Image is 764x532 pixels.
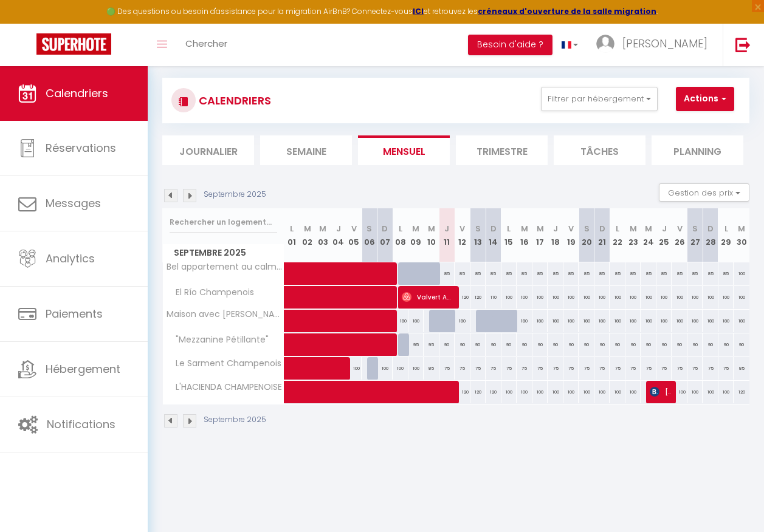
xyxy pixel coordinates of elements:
button: Gestion des prix [659,183,749,202]
li: Trimestre [456,135,548,165]
div: 85 [579,262,594,285]
div: 100 [610,381,625,403]
abbr: L [507,223,511,234]
abbr: M [521,223,528,234]
th: 08 [393,208,408,262]
span: Notifications [47,417,115,432]
th: 14 [486,208,501,262]
th: 24 [641,208,656,262]
th: 10 [424,208,439,262]
div: 75 [656,357,672,380]
div: 180 [672,310,687,332]
div: 180 [641,310,656,332]
abbr: L [724,223,728,234]
div: 75 [579,357,594,380]
div: 85 [687,262,703,285]
div: 90 [718,333,734,356]
span: Maison avec [PERSON_NAME], 10 couchages CHALONS LA VEUVE [165,310,286,319]
div: 75 [610,357,625,380]
div: 180 [610,310,625,332]
abbr: S [584,223,590,234]
div: 75 [439,357,455,380]
div: 85 [703,262,718,285]
div: 85 [424,357,439,380]
div: 85 [672,262,687,285]
span: [PERSON_NAME] [622,36,707,51]
img: ... [596,35,614,53]
div: 85 [548,262,563,285]
div: 75 [501,357,517,380]
span: Messages [46,196,101,211]
abbr: D [599,223,605,234]
li: Mensuel [358,135,450,165]
div: 75 [594,357,610,380]
div: 100 [703,286,718,309]
span: L'HACIENDA CHAMPENOISE [165,381,285,394]
abbr: M [537,223,544,234]
div: 75 [718,357,734,380]
p: Septembre 2025 [204,414,266,426]
abbr: L [616,223,619,234]
li: Planning [652,135,743,165]
div: 75 [548,357,563,380]
th: 23 [625,208,641,262]
div: 180 [517,310,532,332]
abbr: J [553,223,558,234]
div: 75 [625,357,641,380]
span: Paiements [46,306,103,321]
div: 85 [486,262,501,285]
div: 100 [501,286,517,309]
th: 05 [346,208,362,262]
div: 85 [532,262,548,285]
div: 180 [548,310,563,332]
li: Semaine [260,135,352,165]
div: 180 [563,310,579,332]
div: 85 [501,262,517,285]
div: 90 [734,333,749,356]
div: 180 [656,310,672,332]
span: Calendriers [46,86,108,101]
th: 04 [331,208,346,262]
th: 26 [672,208,687,262]
div: 75 [470,357,486,380]
th: 20 [579,208,594,262]
abbr: D [382,223,388,234]
div: 180 [579,310,594,332]
th: 28 [703,208,718,262]
a: ICI [413,6,424,16]
th: 18 [548,208,563,262]
div: 120 [734,381,749,403]
div: 100 [579,286,594,309]
div: 85 [625,262,641,285]
div: 100 [703,381,718,403]
div: 75 [532,357,548,380]
th: 29 [718,208,734,262]
li: Tâches [554,135,645,165]
div: 90 [656,333,672,356]
div: 75 [672,357,687,380]
button: Besoin d'aide ? [468,35,552,55]
span: Analytics [46,251,95,266]
a: Chercher [176,24,236,66]
h3: CALENDRIERS [196,87,271,114]
div: 75 [641,357,656,380]
div: 75 [703,357,718,380]
th: 13 [470,208,486,262]
th: 11 [439,208,455,262]
abbr: S [475,223,481,234]
div: 90 [610,333,625,356]
div: 90 [563,333,579,356]
div: 90 [501,333,517,356]
div: 100 [625,286,641,309]
th: 06 [362,208,377,262]
div: 75 [563,357,579,380]
div: 180 [734,310,749,332]
div: 75 [517,357,532,380]
abbr: J [336,223,341,234]
div: 100 [548,286,563,309]
div: 100 [563,286,579,309]
div: 75 [455,357,470,380]
img: logout [735,37,751,52]
th: 15 [501,208,517,262]
abbr: M [630,223,637,234]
